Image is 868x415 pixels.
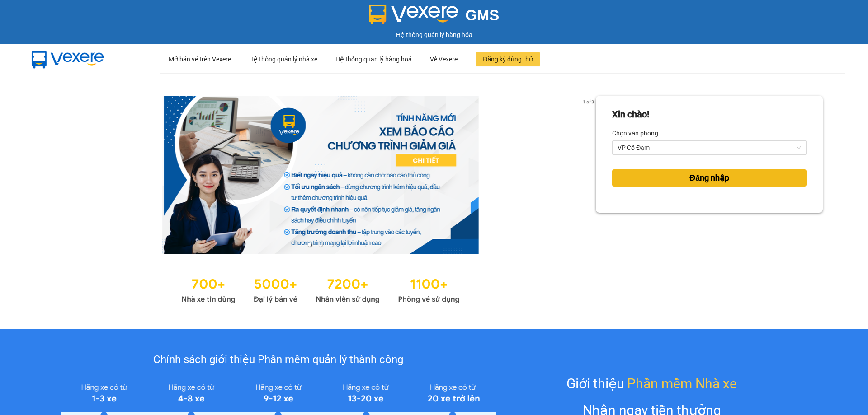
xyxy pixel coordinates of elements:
img: logo 2 [369,5,458,24]
img: Statistics.png [181,272,460,306]
button: next slide / item [583,96,596,254]
span: GMS [465,7,499,23]
div: Giới thiệu [566,373,737,394]
div: Xin chào! [612,107,649,121]
span: Phần mềm Nhà xe [627,373,737,394]
li: slide item 1 [308,243,311,247]
span: Đăng ký dùng thử [483,54,533,64]
li: slide item 3 [330,243,333,247]
div: Hệ thống quản lý hàng hóa [2,30,866,40]
li: slide item 2 [319,243,322,247]
button: Đăng ký dùng thử [476,52,540,66]
div: Hệ thống quản lý hàng hoá [335,45,412,74]
button: previous slide / item [45,96,58,254]
label: Chọn văn phòng [612,126,658,140]
div: Về Vexere [430,45,458,74]
img: mbUUG5Q.png [23,44,113,74]
a: GMS [369,14,500,21]
span: Đăng nhập [689,172,729,184]
p: 1 of 3 [580,96,596,107]
div: Chính sách giới thiệu Phần mềm quản lý thành công [61,351,496,368]
span: VP Cổ Đạm [618,141,801,154]
div: Hệ thống quản lý nhà xe [249,45,317,74]
div: Mở bán vé trên Vexere [169,45,231,74]
button: Đăng nhập [612,169,807,187]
